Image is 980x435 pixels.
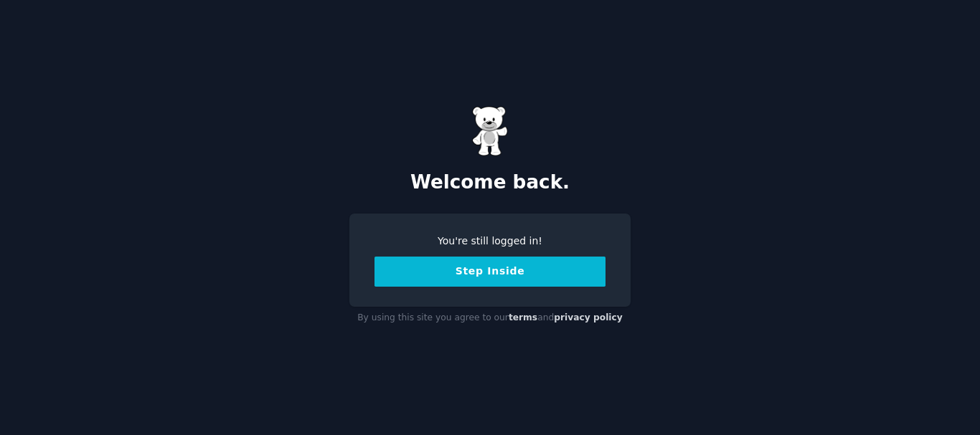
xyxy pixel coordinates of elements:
h2: Welcome back. [349,171,631,194]
a: Step Inside [374,265,606,277]
img: Gummy Bear [472,106,508,156]
a: terms [509,312,537,322]
div: You're still logged in! [374,234,606,249]
div: By using this site you agree to our and [349,307,631,330]
a: privacy policy [554,312,623,322]
button: Step Inside [374,257,606,287]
